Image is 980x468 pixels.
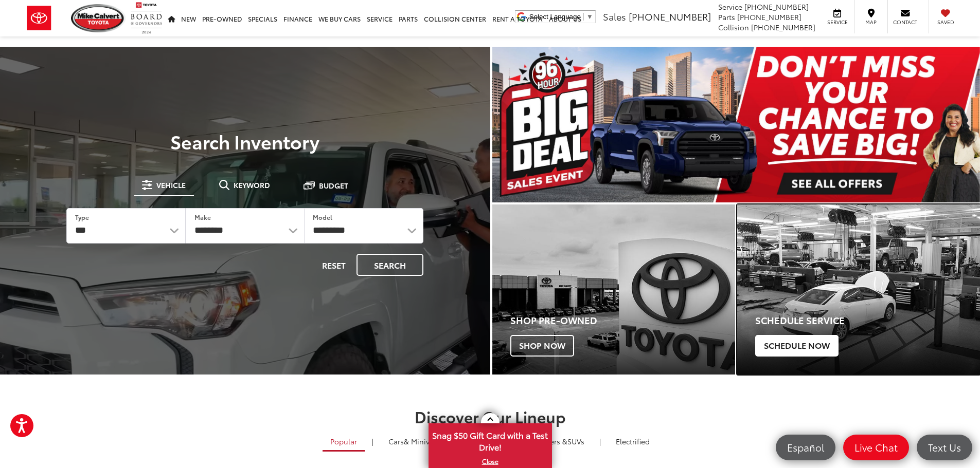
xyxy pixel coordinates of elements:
label: Make [194,213,211,221]
span: Shop Now [510,335,574,357]
a: Text Us [917,435,972,460]
button: Reset [313,254,354,276]
span: Service [718,2,742,12]
a: Live Chat [843,435,909,460]
img: Mike Calvert Toyota [71,4,126,32]
li: | [369,436,376,446]
a: Popular [323,433,365,452]
span: Map [860,18,882,26]
span: Parts [718,12,735,22]
span: Service [826,18,849,26]
span: [PHONE_NUMBER] [629,10,711,23]
span: ▼ [586,13,593,21]
a: Español [776,435,835,460]
label: Model [313,213,332,221]
span: Contact [893,18,917,26]
div: Toyota [492,204,735,375]
span: Español [782,441,829,454]
span: Sales [603,10,626,23]
span: [PHONE_NUMBER] [744,2,809,12]
span: [PHONE_NUMBER] [737,12,801,22]
a: Shop Pre-Owned Shop Now [492,204,735,375]
a: Electrified [608,433,657,450]
h2: Discover Our Lineup [128,408,853,425]
span: [PHONE_NUMBER] [751,22,815,32]
span: Collision [718,22,749,32]
span: Live Chat [849,441,903,454]
a: SUVs [514,433,592,450]
button: Search [357,254,423,276]
span: Vehicle [156,181,186,189]
h4: Schedule Service [755,315,980,326]
span: Keyword [234,181,270,189]
h3: Search Inventory [43,131,447,152]
h4: Shop Pre-Owned [510,315,735,326]
span: & Minivan [404,436,438,446]
span: Saved [934,18,957,26]
span: Budget [319,182,348,189]
li: | [597,436,603,446]
a: Cars [381,433,446,450]
span: Text Us [923,441,966,454]
a: Schedule Service Schedule Now [737,204,980,375]
span: Schedule Now [755,335,839,357]
span: Snag $50 Gift Card with a Test Drive! [430,424,551,456]
label: Type [75,213,89,221]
